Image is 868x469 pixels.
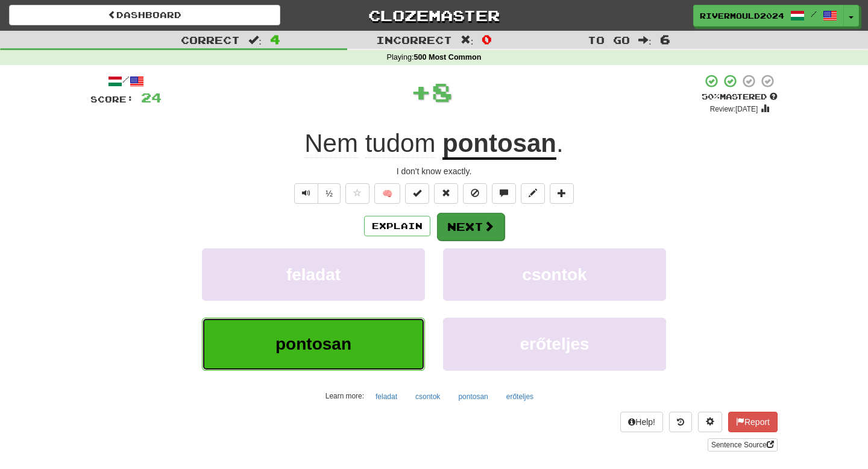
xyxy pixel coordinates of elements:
[669,412,692,432] button: Round history (alt+y)
[710,105,758,113] small: Review: [DATE]
[294,183,318,204] button: Play sentence audio (ctl+space)
[376,34,452,46] span: Incorrect
[520,335,589,353] span: erőteljes
[550,183,574,204] button: Add to collection (alt+a)
[141,90,162,105] span: 24
[638,35,652,45] span: :
[437,213,505,241] button: Next
[90,165,778,177] div: I don't know exactly.
[405,183,429,204] button: Set this sentence to 100% Mastered (alt+m)
[181,34,240,46] span: Correct
[325,392,364,400] small: Learn more:
[270,32,280,46] span: 4
[693,5,844,27] a: RiverMould2024 /
[90,74,162,89] div: /
[708,438,778,452] a: Sentence Source
[521,183,545,204] button: Edit sentence (alt+d)
[365,129,436,158] span: tudom
[811,10,817,18] span: /
[556,129,564,157] span: .
[410,74,432,110] span: +
[275,335,351,353] span: pontosan
[500,388,540,406] button: erőteljes
[702,92,720,101] span: 50 %
[660,32,670,46] span: 6
[728,412,778,432] button: Report
[345,183,370,204] button: Favorite sentence (alt+f)
[369,388,404,406] button: feladat
[482,32,492,46] span: 0
[463,183,487,204] button: Ignore sentence (alt+i)
[409,388,447,406] button: csontok
[443,318,666,370] button: erőteljes
[286,265,341,284] span: feladat
[443,248,666,301] button: csontok
[374,183,400,204] button: 🧠
[90,94,134,104] span: Score:
[414,53,481,61] strong: 500 Most Common
[461,35,474,45] span: :
[588,34,630,46] span: To go
[304,129,358,158] span: Nem
[202,248,425,301] button: feladat
[318,183,341,204] button: ½
[292,183,341,204] div: Text-to-speech controls
[202,318,425,370] button: pontosan
[522,265,587,284] span: csontok
[364,216,430,236] button: Explain
[702,92,778,102] div: Mastered
[9,5,280,25] a: Dashboard
[248,35,262,45] span: :
[298,5,570,26] a: Clozemaster
[492,183,516,204] button: Discuss sentence (alt+u)
[451,388,494,406] button: pontosan
[434,183,458,204] button: Reset to 0% Mastered (alt+r)
[700,10,784,21] span: RiverMould2024
[620,412,663,432] button: Help!
[442,129,556,160] u: pontosan
[432,77,453,107] span: 8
